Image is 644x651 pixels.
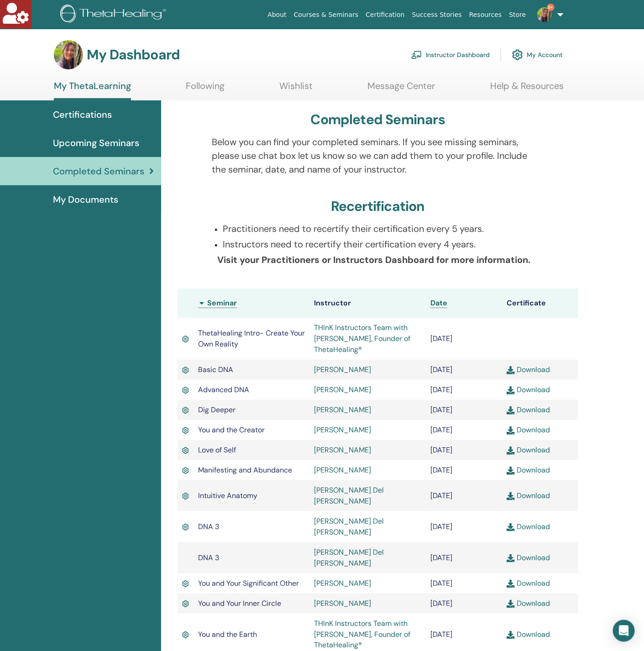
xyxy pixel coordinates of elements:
[507,600,515,608] img: download.svg
[53,136,139,150] span: Upcoming Seminars
[507,405,550,415] a: Download
[537,7,552,22] img: default.jpg
[198,491,257,500] span: Intuitive Anatomy
[314,619,411,650] a: THInK Instructors Team with [PERSON_NAME], Founder of ThetaHealing®
[362,6,408,23] a: Certification
[264,6,290,23] a: About
[314,385,372,394] a: [PERSON_NAME]
[502,289,578,318] th: Certificate
[198,328,305,349] span: ThetaHealing Intro- Create Your Own Reality
[314,516,384,537] a: [PERSON_NAME] Del [PERSON_NAME]
[507,425,550,435] a: Download
[507,492,515,500] img: download.svg
[426,460,502,480] td: [DATE]
[314,445,372,455] a: [PERSON_NAME]
[426,380,502,400] td: [DATE]
[53,108,112,121] span: Certifications
[507,406,515,415] img: download.svg
[186,80,225,98] a: Following
[426,511,502,542] td: [DATE]
[198,425,265,435] span: You and the Creator
[368,80,435,98] a: Message Center
[223,222,544,236] p: Practitioners need to recertify their certification every 5 years.
[507,445,550,455] a: Download
[182,365,189,375] img: Active Certificate
[198,598,281,608] span: You and Your Inner Circle
[507,554,515,562] img: download.svg
[408,6,466,23] a: Success Stories
[182,334,189,344] img: Active Certificate
[507,631,515,639] img: download.svg
[212,135,544,176] p: Below you can find your completed seminars. If you see missing seminars, please use chat box let ...
[426,480,502,511] td: [DATE]
[182,385,189,395] img: Active Certificate
[314,547,384,568] a: [PERSON_NAME] Del [PERSON_NAME]
[182,599,189,609] img: Active Certificate
[466,6,506,23] a: Resources
[507,522,550,531] a: Download
[507,385,550,394] a: Download
[507,523,515,531] img: download.svg
[290,6,362,23] a: Courses & Seminars
[331,198,425,215] h3: Recertification
[182,405,189,415] img: Active Certificate
[512,47,523,63] img: cog.svg
[507,426,515,435] img: download.svg
[430,298,447,308] span: Date
[426,420,502,440] td: [DATE]
[311,111,445,128] h3: Completed Seminars
[314,465,372,475] a: [PERSON_NAME]
[182,579,189,589] img: Active Certificate
[182,425,189,436] img: Active Certificate
[507,365,550,374] a: Download
[314,598,372,608] a: [PERSON_NAME]
[512,45,563,65] a: My Account
[547,4,555,11] span: 9+
[507,467,515,475] img: download.svg
[280,80,313,98] a: Wishlist
[198,445,236,455] span: Love of Self
[182,446,189,456] img: Active Certificate
[182,491,189,501] img: Active Certificate
[411,51,422,59] img: chalkboard-teacher.svg
[613,620,635,642] div: Open Intercom Messenger
[426,440,502,460] td: [DATE]
[490,80,564,98] a: Help & Resources
[506,6,530,23] a: Store
[198,522,219,531] span: DNA 3
[198,465,292,475] span: Manifesting and Abundance
[411,45,490,65] a: Instructor Dashboard
[310,289,426,318] th: Instructor
[507,386,515,394] img: download.svg
[198,630,257,639] span: You and the Earth
[426,318,502,360] td: [DATE]
[426,573,502,593] td: [DATE]
[87,47,180,63] h3: My Dashboard
[182,466,189,476] img: Active Certificate
[54,80,131,100] a: My ThetaLearning
[198,578,299,588] span: You and Your Significant Other
[223,237,544,251] p: Instructors need to recertify their certification every 4 years.
[314,425,372,435] a: [PERSON_NAME]
[182,522,189,532] img: Active Certificate
[430,298,447,308] a: Date
[507,598,550,608] a: Download
[198,365,233,374] span: Basic DNA
[53,193,118,206] span: My Documents
[217,254,530,266] b: Visit your Practitioners or Instructors Dashboard for more information.
[182,630,189,640] img: Active Certificate
[507,580,515,588] img: download.svg
[314,405,372,415] a: [PERSON_NAME]
[426,542,502,573] td: [DATE]
[60,5,169,25] img: logo.png
[507,553,550,562] a: Download
[507,366,515,374] img: download.svg
[314,578,372,588] a: [PERSON_NAME]
[314,485,384,506] a: [PERSON_NAME] Del [PERSON_NAME]
[314,323,411,354] a: THInK Instructors Team with [PERSON_NAME], Founder of ThetaHealing®
[53,164,144,178] span: Completed Seminars
[198,385,249,394] span: Advanced DNA
[426,593,502,614] td: [DATE]
[507,465,550,475] a: Download
[426,400,502,420] td: [DATE]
